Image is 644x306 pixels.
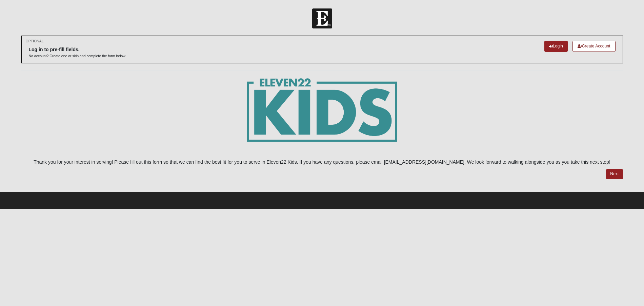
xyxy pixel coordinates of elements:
a: Next [606,169,623,179]
small: OPTIONAL [26,39,44,44]
p: No account? Create one or skip and complete the form below. [29,54,126,59]
a: Login [544,41,568,52]
img: E22_kids_logogrn-01.png [247,77,397,155]
a: Create Account [572,41,616,52]
h6: Log in to pre-fill fields. [29,47,126,53]
img: Church of Eleven22 Logo [312,8,332,28]
p: Thank you for your interest in serving! Please fill out this form so that we can find the best fi... [21,159,623,166]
